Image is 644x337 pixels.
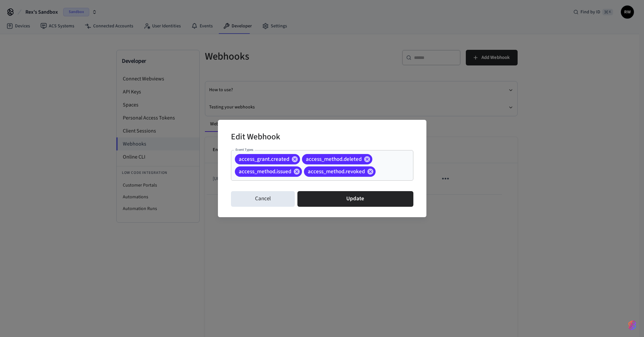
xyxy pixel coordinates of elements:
[304,168,369,175] span: access_method.revoked
[302,156,365,162] span: access_method.deleted
[235,166,302,177] div: access_method.issued
[236,147,253,152] label: Event Types
[231,128,280,147] h2: Edit Webhook
[231,191,295,207] button: Cancel
[628,320,636,330] img: SeamLogoGradient.69752ec5.svg
[302,154,372,164] div: access_method.deleted
[235,168,295,175] span: access_method.issued
[235,154,300,164] div: access_grant.created
[304,166,376,177] div: access_method.revoked
[297,191,413,207] button: Update
[235,156,293,162] span: access_grant.created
